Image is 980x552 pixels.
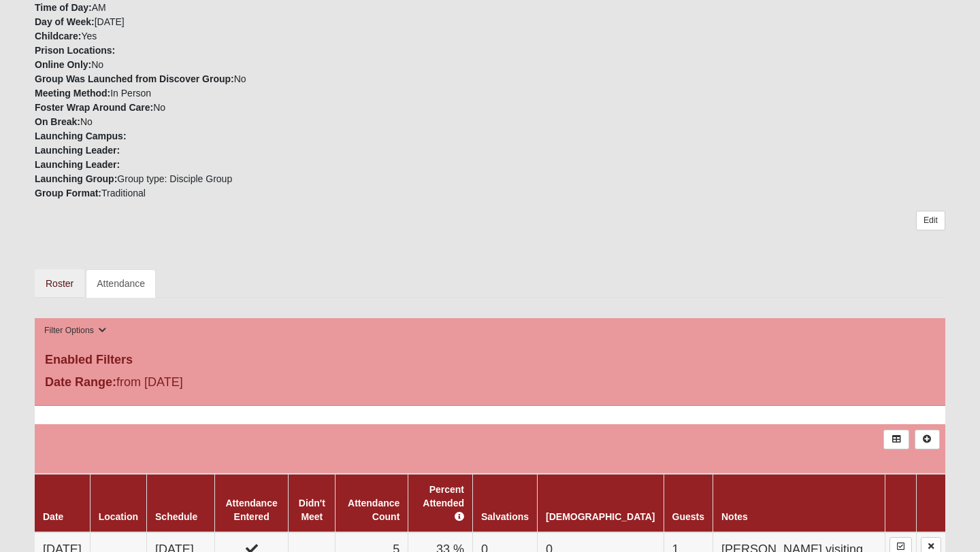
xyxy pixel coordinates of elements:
strong: On Break: [35,116,80,127]
a: Didn't Meet [299,498,325,522]
a: Export to Excel [883,430,909,449]
strong: Childcare: [35,31,81,41]
th: Salvations [473,474,538,532]
a: Schedule [155,511,197,522]
strong: Meeting Method: [35,88,110,99]
button: Filter Options [40,324,110,338]
a: Attendance Entered [226,498,278,522]
div: from [DATE] [35,373,338,395]
strong: Group Was Launched from Discover Group: [35,73,234,84]
a: Date [43,511,63,522]
strong: Online Only: [35,59,91,70]
a: Roster [35,269,84,298]
strong: Time of Day: [35,2,92,13]
a: Location [99,511,138,522]
a: Attendance Count [348,498,399,522]
th: Guests [664,474,713,532]
strong: Foster Wrap Around Care: [35,102,153,113]
th: [DEMOGRAPHIC_DATA] [538,474,664,532]
a: Alt+N [915,430,940,449]
h4: Enabled Filters [45,353,935,368]
strong: Launching Group: [35,173,117,184]
a: Attendance [86,269,156,298]
strong: Launching Campus: [35,131,127,141]
a: Percent Attended [423,484,464,522]
a: Notes [721,511,748,522]
strong: Prison Locations: [35,45,115,56]
strong: Launching Leader: [35,145,120,156]
strong: Day of Week: [35,16,95,27]
strong: Launching Leader: [35,159,120,170]
label: Date Range: [45,373,116,392]
strong: Group Format: [35,188,101,199]
a: Edit [916,211,945,230]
